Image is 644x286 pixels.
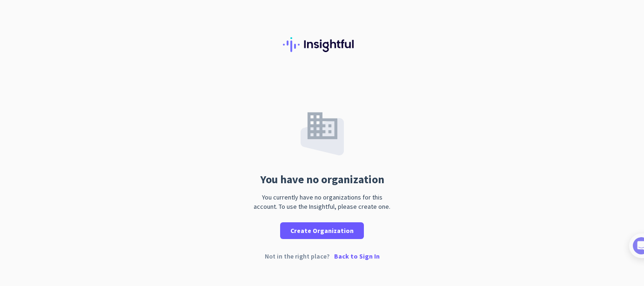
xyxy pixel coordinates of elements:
button: Create Organization [280,222,364,239]
p: Back to Sign In [334,253,380,259]
div: You currently have no organizations for this account. To use the Insightful, please create one. [250,193,394,211]
span: Create Organization [290,226,354,235]
img: Insightful [283,37,361,52]
div: You have no organization [260,174,384,185]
